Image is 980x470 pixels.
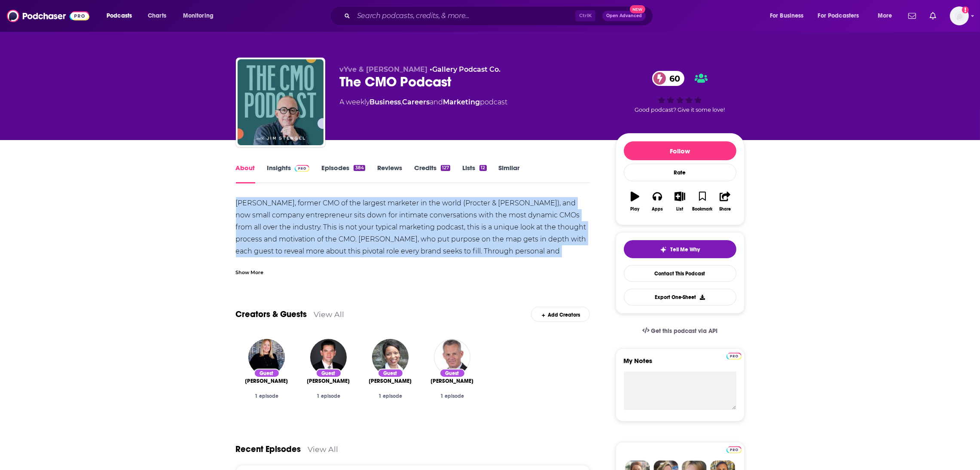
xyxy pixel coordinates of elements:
[624,357,736,372] label: My Notes
[431,378,474,385] span: [PERSON_NAME]
[238,59,324,145] img: The CMO Podcast
[338,6,661,26] div: Search podcasts, credits, & more...
[428,393,476,399] div: 1 episode
[606,14,642,18] span: Open Advanced
[236,164,255,183] a: About
[624,265,736,282] a: Contact This Podcast
[354,165,365,171] div: 384
[310,339,347,375] a: Jared Isaacman
[433,65,501,73] a: Gallery Podcast Co.
[669,186,691,217] button: List
[254,369,280,378] div: Guest
[354,9,575,23] input: Search podcasts, credits, & more...
[307,378,350,385] a: Jared Isaacman
[377,164,402,183] a: Reviews
[677,207,684,212] div: List
[401,98,403,106] span: ,
[403,98,430,106] a: Careers
[635,320,725,342] a: Get this podcast via API
[7,8,89,24] img: Podchaser - Follow, Share and Rate Podcasts
[962,6,969,13] svg: Add a profile image
[646,186,669,217] button: Apps
[652,207,663,212] div: Apps
[183,10,214,22] span: Monitoring
[316,369,342,378] div: Guest
[691,186,714,217] button: Bookmark
[616,65,745,119] div: 60Good podcast? Give it some love!
[414,164,450,183] a: Credits127
[307,378,350,385] span: [PERSON_NAME]
[926,9,940,23] a: Show notifications dropdown
[818,10,859,22] span: For Podcasters
[812,9,872,23] button: open menu
[236,444,301,455] a: Recent Episodes
[670,246,700,253] span: Tell Me Why
[624,289,736,305] button: Export One-Sheet
[177,9,225,23] button: open menu
[727,445,742,453] a: Pro website
[236,197,590,305] div: [PERSON_NAME], former CMO of the largest marketer in the world (Procter & [PERSON_NAME]), and now...
[727,446,742,453] img: Podchaser Pro
[462,164,486,183] a: Lists12
[314,310,345,319] a: View All
[305,393,353,399] div: 1 episode
[660,246,667,253] img: tell me why sparkle
[430,98,443,106] span: and
[308,445,339,454] a: View All
[430,65,501,73] span: •
[372,339,409,375] img: Shelle M. Santana
[602,11,646,21] button: Open AdvancedNew
[101,9,143,23] button: open menu
[499,164,520,183] a: Similar
[340,97,508,107] div: A weekly podcast
[714,186,736,217] button: Share
[295,165,310,172] img: Podchaser Pro
[770,10,804,22] span: For Business
[950,6,969,25] button: Show profile menu
[479,165,486,171] div: 12
[727,353,742,360] img: Podchaser Pro
[624,141,736,160] button: Follow
[107,10,132,22] span: Podcasts
[369,378,412,385] span: [PERSON_NAME]
[248,339,285,375] img: Deborah Wahl
[245,378,288,385] a: Deborah Wahl
[443,98,480,106] a: Marketing
[245,378,288,385] span: [PERSON_NAME]
[719,207,731,212] div: Share
[366,393,415,399] div: 1 episode
[340,65,428,73] span: vYve & [PERSON_NAME]
[630,5,645,13] span: New
[872,9,903,23] button: open menu
[727,351,742,360] a: Pro website
[369,378,412,385] a: Shelle M. Santana
[624,240,736,258] button: tell me why sparkleTell Me Why
[236,309,307,320] a: Creators & Guests
[950,6,969,25] span: Logged in as LindaBurns
[148,10,166,22] span: Charts
[575,10,595,21] span: Ctrl K
[434,339,470,375] img: Roel De Vries
[651,327,717,335] span: Get this podcast via API
[440,369,465,378] div: Guest
[267,164,310,183] a: InsightsPodchaser Pro
[635,107,725,113] span: Good podcast? Give it some love!
[630,207,639,212] div: Play
[661,71,684,86] span: 60
[531,307,590,322] div: Add Creators
[142,9,171,23] a: Charts
[370,98,401,106] a: Business
[431,378,474,385] a: Roel De Vries
[441,165,450,171] div: 127
[321,164,365,183] a: Episodes384
[878,10,892,22] span: More
[764,9,815,23] button: open menu
[905,9,919,23] a: Show notifications dropdown
[624,164,736,181] div: Rate
[692,207,712,212] div: Bookmark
